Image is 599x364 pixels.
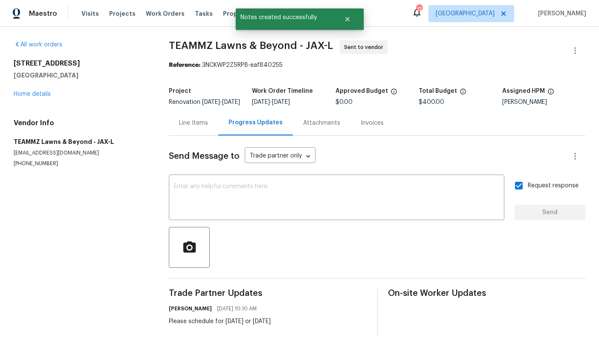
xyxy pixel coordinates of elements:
span: [DATE] [272,99,290,105]
a: All work orders [14,42,62,48]
div: Progress Updates [229,118,283,127]
span: The hpm assigned to this work order. [547,88,554,99]
h4: Vendor Info [14,119,148,127]
div: Attachments [303,119,340,127]
a: Home details [14,91,51,97]
div: Line Items [179,119,208,127]
h5: Assigned HPM [502,88,545,94]
span: $0.00 [336,99,353,105]
div: Please schedule for [DATE] or [DATE] [169,317,271,326]
span: Notes created successfully. [236,9,333,26]
span: Maestro [29,9,57,18]
p: [EMAIL_ADDRESS][DOMAIN_NAME] [14,149,148,157]
button: Close [333,11,362,28]
h5: Work Order Timeline [252,88,313,94]
span: Sent to vendor [344,43,387,52]
span: TEAMMZ Lawns & Beyond - JAX-L [169,40,333,51]
h5: [GEOGRAPHIC_DATA] [14,71,148,80]
span: $400.00 [419,99,444,105]
div: [PERSON_NAME] [502,99,585,105]
span: - [202,99,240,105]
span: [DATE] [252,99,270,105]
h5: TEAMMZ Lawns & Beyond - JAX-L [14,138,148,146]
h5: Project [169,88,191,94]
div: Trade partner only [245,149,315,163]
div: 3NCKWP2ZSRP8-eaf840255 [169,61,585,69]
span: Trade Partner Updates [169,289,367,298]
span: [GEOGRAPHIC_DATA] [436,9,495,18]
p: [PHONE_NUMBER] [14,160,148,167]
b: Reference: [169,62,200,68]
h6: [PERSON_NAME] [169,304,212,313]
div: 17 [416,5,422,14]
span: Request response [528,181,579,190]
span: [PERSON_NAME] [535,9,586,18]
span: [DATE] [202,99,220,105]
span: Visits [81,9,99,18]
h2: [STREET_ADDRESS] [14,59,148,68]
span: Properties [223,9,256,18]
span: Send Message to [169,152,240,161]
div: Invoices [361,119,384,127]
span: [DATE] 10:10 AM [217,304,257,313]
h5: Total Budget [419,88,457,94]
span: Tasks [195,11,213,17]
span: On-site Worker Updates [388,289,586,298]
span: Projects [109,9,136,18]
span: Work Orders [146,9,185,18]
span: - [252,99,290,105]
span: [DATE] [222,99,240,105]
span: The total cost of line items that have been approved by both Opendoor and the Trade Partner. This... [391,88,397,99]
span: The total cost of line items that have been proposed by Opendoor. This sum includes line items th... [460,88,466,99]
span: Renovation [169,99,240,105]
h5: Approved Budget [336,88,388,94]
